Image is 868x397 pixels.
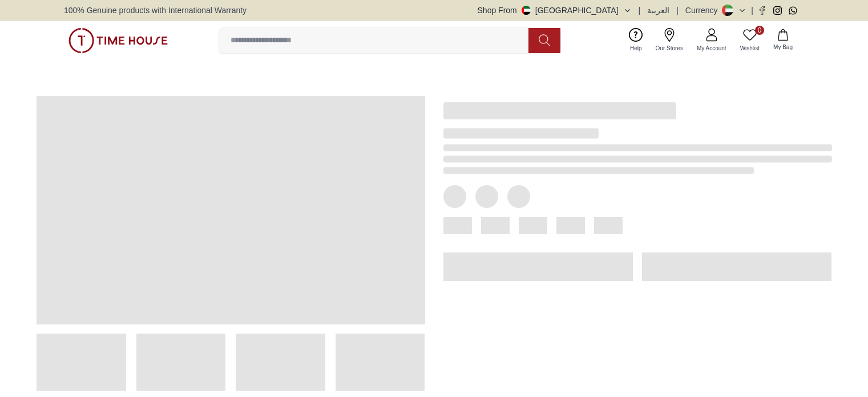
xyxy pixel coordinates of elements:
[789,6,797,15] a: Whatsapp
[758,6,766,15] a: Facebook
[522,6,531,15] img: United Arab Emirates
[649,26,690,55] a: Our Stores
[639,5,641,16] span: |
[755,26,764,35] span: 0
[736,44,764,53] span: Wishlist
[676,5,679,16] span: |
[64,5,247,16] span: 100% Genuine products with International Warranty
[733,26,766,55] a: 0Wishlist
[769,43,797,51] span: My Bag
[685,5,722,16] div: Currency
[478,5,632,16] button: Shop From[GEOGRAPHIC_DATA]
[692,44,731,53] span: My Account
[623,26,649,55] a: Help
[68,28,168,53] img: ...
[625,44,647,53] span: Help
[647,5,669,16] button: العربية
[751,5,753,16] span: |
[651,44,688,53] span: Our Stores
[766,27,800,54] button: My Bag
[773,6,782,15] a: Instagram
